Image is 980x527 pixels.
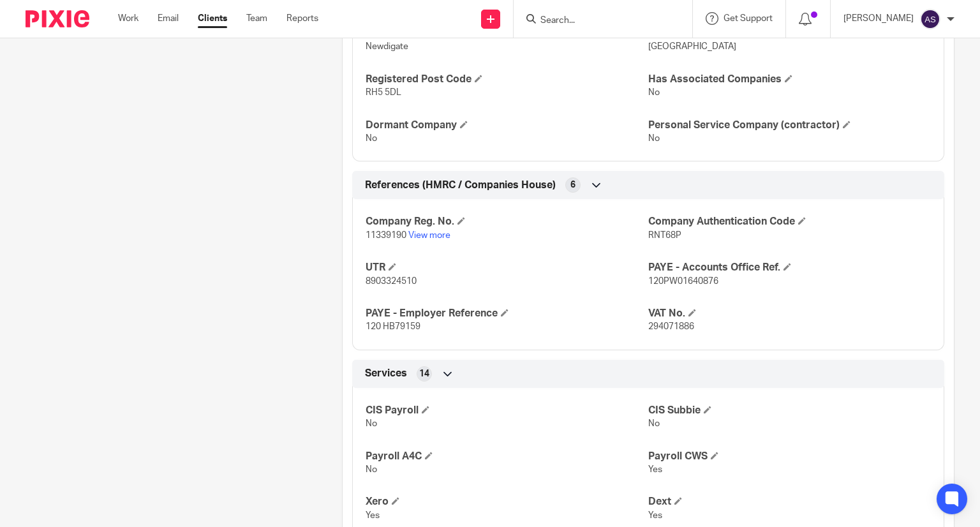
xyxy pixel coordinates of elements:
[724,14,773,23] span: Get Support
[366,215,648,228] h4: Company Reg. No.
[286,12,318,25] a: Reports
[246,12,267,25] a: Team
[648,119,931,132] h4: Personal Service Company (contractor)
[570,179,575,191] span: 6
[648,231,681,240] span: RNT68P
[648,215,931,228] h4: Company Authentication Code
[648,495,931,508] h4: Dext
[366,73,648,86] h4: Registered Post Code
[366,134,377,143] span: No
[648,419,660,428] span: No
[366,231,406,240] span: 11339190
[26,10,89,27] img: Pixie
[366,419,377,428] span: No
[366,119,648,132] h4: Dormant Company
[648,261,931,274] h4: PAYE - Accounts Office Ref.
[198,12,227,25] a: Clients
[366,277,417,286] span: 8903324510
[419,367,429,380] span: 14
[648,511,662,520] span: Yes
[366,450,648,463] h4: Payroll A4C
[648,277,718,286] span: 120PW01640876
[366,322,420,331] span: 120 HB79159
[648,134,660,143] span: No
[366,261,648,274] h4: UTR
[648,404,931,417] h4: CIS Subbie
[648,450,931,463] h4: Payroll CWS
[366,88,401,97] span: RH5 5DL
[648,73,931,86] h4: Has Associated Companies
[648,465,662,474] span: Yes
[648,88,660,97] span: No
[843,12,914,25] p: [PERSON_NAME]
[366,495,648,508] h4: Xero
[365,367,407,380] span: Services
[920,9,940,29] img: svg%3E
[118,12,138,25] a: Work
[648,42,736,51] span: [GEOGRAPHIC_DATA]
[366,404,648,417] h4: CIS Payroll
[366,465,377,474] span: No
[366,42,408,51] span: Newdigate
[408,231,450,240] a: View more
[158,12,179,25] a: Email
[366,307,648,320] h4: PAYE - Employer Reference
[539,15,654,27] input: Search
[648,307,931,320] h4: VAT No.
[365,179,556,192] span: References (HMRC / Companies House)
[648,322,694,331] span: 294071886
[366,511,380,520] span: Yes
